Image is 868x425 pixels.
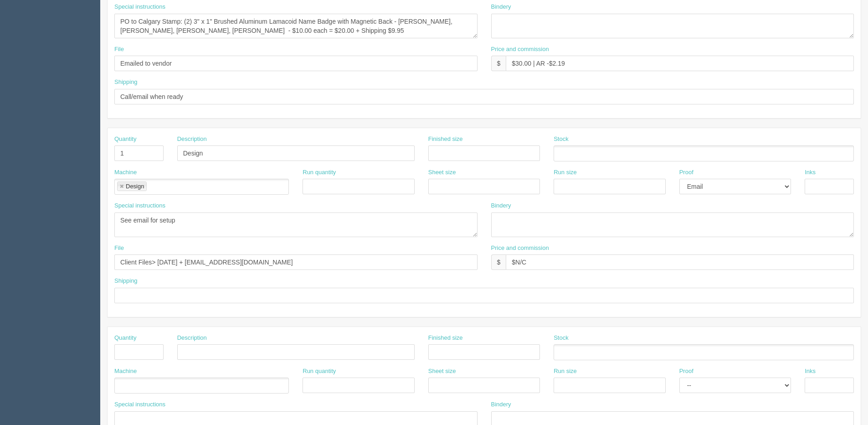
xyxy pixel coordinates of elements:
[177,334,207,342] label: Description
[679,367,693,376] label: Proof
[303,367,336,376] label: Run quantity
[114,334,136,342] label: Quantity
[428,367,456,376] label: Sheet size
[114,14,478,38] textarea: PO to Calgary Stamp: (2) 3" x 1" Brushed Aluminum Lamacoid Name Badge with Magnetic Back - Anasta...
[554,168,577,177] label: Run size
[491,56,506,71] div: $
[679,168,693,177] label: Proof
[114,135,136,144] label: Quantity
[114,78,138,87] label: Shipping
[491,3,511,11] label: Bindery
[114,367,137,376] label: Machine
[805,168,816,177] label: Inks
[177,135,207,144] label: Description
[114,212,478,237] textarea: See email for setup
[554,334,569,342] label: Stock
[428,135,463,144] label: Finished size
[805,367,816,376] label: Inks
[491,244,549,253] label: Price and commission
[114,244,124,253] label: File
[114,45,124,54] label: File
[491,254,506,270] div: $
[491,400,511,409] label: Bindery
[114,202,165,210] label: Special instructions
[554,367,577,376] label: Run size
[114,277,138,285] label: Shipping
[491,202,511,210] label: Bindery
[114,3,165,11] label: Special instructions
[554,135,569,144] label: Stock
[491,45,549,54] label: Price and commission
[114,168,137,177] label: Machine
[303,168,336,177] label: Run quantity
[428,168,456,177] label: Sheet size
[126,183,144,189] div: Design
[114,400,165,409] label: Special instructions
[428,334,463,342] label: Finished size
